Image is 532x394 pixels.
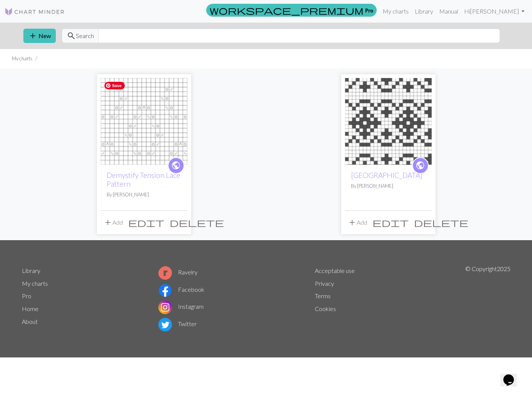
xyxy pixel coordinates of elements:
[158,318,172,331] img: Twitter logo
[436,4,461,19] a: Manual
[315,267,355,274] a: Acceptable use
[380,4,412,19] a: My charts
[500,364,524,386] iframe: chat widget
[373,217,409,228] span: edit
[415,158,425,173] i: public
[107,171,180,188] a: Demystify Tension Lace Pattern
[22,292,31,299] a: Pro
[158,320,197,327] a: Twitter
[23,29,56,43] button: New
[315,292,331,299] a: Terms
[104,82,125,89] span: Save
[67,31,76,41] span: search
[170,217,224,228] span: delete
[22,305,38,312] a: Home
[315,305,336,312] a: Cookies
[128,218,164,227] i: Edit
[167,215,227,230] button: Delete
[158,286,204,293] a: Facebook
[414,217,468,228] span: delete
[128,217,164,228] span: edit
[107,191,181,198] p: By [PERSON_NAME]
[411,215,471,230] button: Delete
[12,55,32,62] li: My charts
[171,159,181,171] span: public
[168,157,184,174] a: public
[158,284,172,297] img: Facebook logo
[210,5,363,15] span: workspace_premium
[345,78,432,165] img: Tension Square
[158,266,172,280] img: Ravelry logo
[103,217,112,228] span: add
[415,159,425,171] span: public
[348,217,357,228] span: add
[171,158,181,173] i: public
[465,264,511,333] p: © Copyright 2025
[345,215,370,230] button: Add
[22,267,40,274] a: Library
[412,157,429,174] a: public
[461,4,527,19] a: Hi[PERSON_NAME]
[351,171,422,179] a: [GEOGRAPHIC_DATA]
[158,303,204,310] a: Instagram
[206,4,377,17] a: Pro
[126,215,167,230] button: Edit
[22,280,48,287] a: My charts
[373,218,409,227] i: Edit
[345,117,432,124] a: Tension Square
[412,4,436,19] a: Library
[22,318,38,325] a: About
[158,268,198,276] a: Ravelry
[101,117,187,124] a: Demystify Tension Lace Pattern
[101,215,126,230] button: Add
[351,182,426,190] p: By [PERSON_NAME]
[76,31,94,40] span: Search
[370,215,411,230] button: Edit
[5,7,65,16] img: Logo
[315,280,334,287] a: Privacy
[101,78,187,165] img: Demystify Tension Lace Pattern
[28,31,37,41] span: add
[158,300,172,314] img: Instagram logo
